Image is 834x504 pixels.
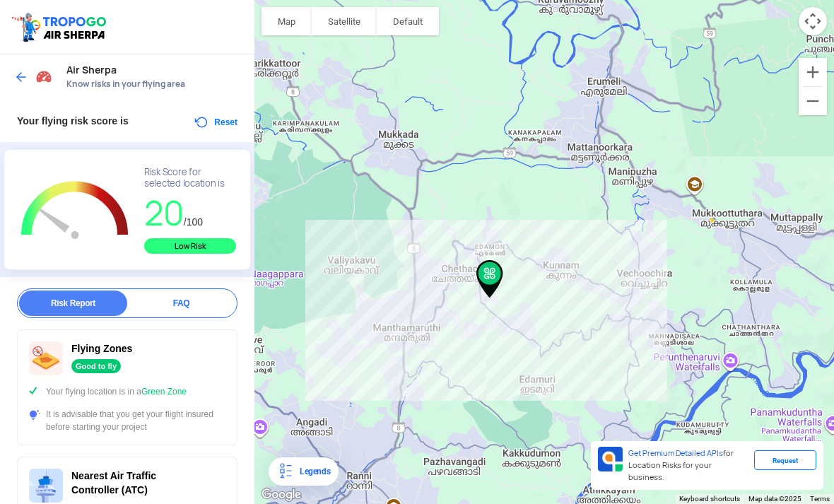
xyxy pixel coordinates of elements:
[71,470,156,496] span: Nearest Air Traffic Controller (ATC)
[29,341,63,375] img: ic_nofly.svg
[799,58,827,86] button: Zoom in
[748,495,801,503] span: Map data ©2025
[141,387,187,397] span: Green Zone
[193,114,237,131] button: Reset
[144,238,236,254] div: Low Risk
[184,216,203,228] span: /100
[66,64,240,76] span: Air Sherpa
[127,291,235,316] div: FAQ
[19,291,127,316] div: Risk Report
[71,359,121,373] div: Good to fly
[17,115,129,127] span: Your flying risk score is
[277,463,294,480] img: Legends
[799,87,827,115] button: Zoom out
[14,70,28,84] img: ic_arrow_back_blue.svg
[258,486,305,504] a: Open this area in Google Maps (opens a new window)
[679,494,740,504] button: Keyboard shortcuts
[262,7,312,35] button: Show street map
[312,7,377,35] button: Show satellite imagery
[258,486,305,504] img: Google
[294,463,330,480] div: Legends
[754,450,816,470] div: Request
[35,68,52,85] img: Risk Scores
[71,343,132,354] span: Flying Zones
[810,495,830,503] a: Terms
[29,408,225,433] div: It is advisable that you get your flight insured before starting your project
[144,191,184,235] span: 20
[598,447,623,471] img: Premium APIs
[29,469,63,503] img: ic_atc.svg
[29,385,225,398] div: Your flying location is in a
[623,447,754,484] div: for Location Risks for your business.
[66,78,240,90] span: Know risks in your flying area
[144,167,236,189] div: Risk Score for selected location is
[11,11,111,43] img: ic_tgdronemaps.svg
[628,448,723,458] span: Get Premium Detailed APIs
[15,167,135,255] g: Chart
[799,7,827,35] button: Map camera controls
